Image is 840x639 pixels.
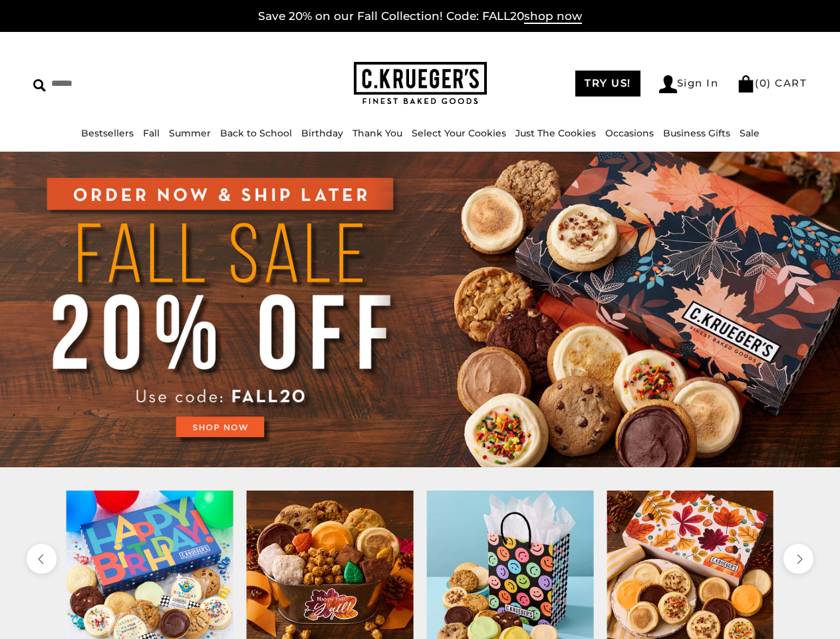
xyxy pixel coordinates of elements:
[81,127,134,139] a: Bestsellers
[783,544,813,574] button: next
[33,79,46,92] img: Search
[515,127,596,139] a: Just The Cookies
[33,73,210,94] input: Search
[737,77,807,89] a: (0) CART
[760,77,768,89] span: 0
[659,75,677,93] img: Account
[27,544,57,574] button: previous
[659,75,719,93] a: Sign In
[524,9,582,24] span: shop now
[740,127,760,139] a: Sale
[737,75,755,93] img: Bag
[169,127,211,139] a: Summer
[354,62,487,105] img: C.KRUEGER'S
[575,71,640,97] a: TRY US!
[663,127,730,139] a: Business Gifts
[412,127,506,139] a: Select Your Cookies
[301,127,343,139] a: Birthday
[352,127,402,139] a: Thank You
[220,127,292,139] a: Back to School
[605,127,654,139] a: Occasions
[143,127,160,139] a: Fall
[258,9,582,24] a: Save 20% on our Fall Collection! Code: FALL20shop now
